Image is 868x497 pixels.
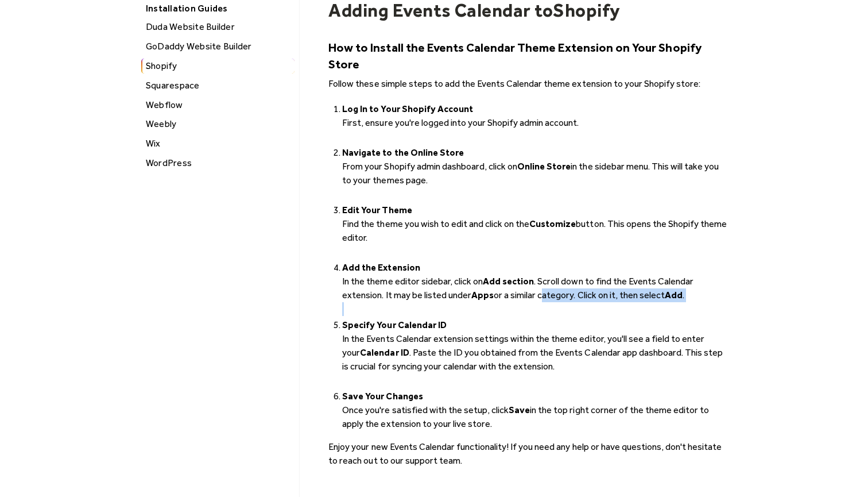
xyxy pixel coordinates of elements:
strong: Add [665,290,683,300]
strong: Apps [471,290,494,300]
a: Duda Website Builder [141,20,294,34]
div: WordPress [142,156,294,171]
strong: Save [509,404,530,415]
p: ‍ [328,468,728,481]
div: Webflow [142,98,294,113]
strong: Log In to Your Shopify Account ‍ [342,103,473,114]
li: ‍ Once you're satisfied with the setup, click in the top right corner of the theme editor to appl... [342,390,728,431]
strong: How to Install the Events Calendar Theme Extension on Your Shopify Store [328,40,701,71]
div: GoDaddy Website Builder [142,39,294,54]
li: Find the theme you wish to edit and click on the button. This opens the Shopify theme editor. ‍ [342,203,728,259]
a: Webflow [141,98,294,113]
strong: Customize [529,218,576,229]
div: Wix [142,136,294,151]
strong: Edit Your Theme [342,205,412,215]
a: Weebly [141,117,294,132]
div: Squarespace [142,78,294,93]
a: GoDaddy Website Builder [141,39,294,54]
a: WordPress [141,156,294,171]
div: Weebly [142,117,294,132]
strong: Add the Extension [342,262,420,273]
li: ‍ In the theme editor sidebar, click on . Scroll down to find the Events Calendar extension. It m... [342,261,728,316]
p: Follow these simple steps to add the Events Calendar theme extension to your Shopify store: [328,77,728,91]
strong: Online Store [517,161,571,172]
a: Shopify [141,59,294,74]
li: First, ensure you're logged into your Shopify admin account. ‍ [342,102,728,144]
div: Duda Website Builder [142,20,294,34]
li: ‍ In the Events Calendar extension settings within the theme editor, you'll see a field to enter ... [342,318,728,387]
strong: Calendar ID [360,347,409,358]
li: From your Shopify admin dashboard, click on in the sidebar menu. This will take you to your theme... [342,146,728,201]
div: Shopify [142,59,294,74]
strong: Navigate to the Online Store ‍ [342,147,464,158]
strong: Save Your Changes [342,391,423,402]
strong: Specify Your Calendar ID [342,319,446,330]
a: Squarespace [141,78,294,93]
p: Enjoy your new Events Calendar functionality! If you need any help or have questions, don't hesit... [328,440,728,468]
strong: Add section [483,276,534,287]
a: Wix [141,136,294,151]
